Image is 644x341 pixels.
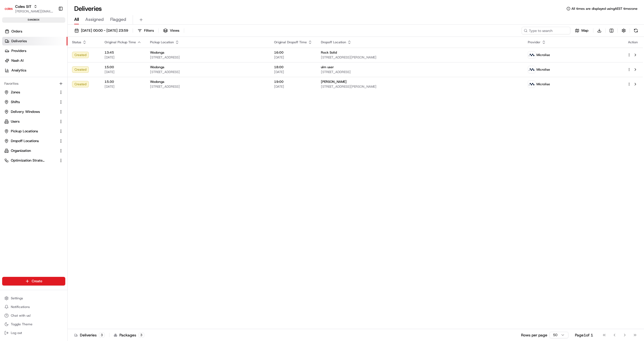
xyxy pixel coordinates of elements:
[99,333,105,337] div: 3
[15,9,54,14] button: [PERSON_NAME][EMAIL_ADDRESS][PERSON_NAME][PERSON_NAME][DOMAIN_NAME]
[571,6,638,11] span: All times are displayed using AEST timezone
[2,79,65,88] div: Favorites
[321,65,334,69] span: ulm user
[2,37,67,45] a: Deliveries
[11,90,20,95] span: Zones
[105,40,136,44] span: Original Pickup Time
[11,331,22,335] span: Log out
[138,333,144,337] div: 3
[150,80,164,84] span: Wodonga
[144,28,154,33] span: Filters
[4,90,57,95] a: Zones
[161,27,182,34] button: Views
[85,16,104,23] span: Assigned
[528,51,535,58] img: microlise_logo.jpeg
[2,329,65,337] button: Log out
[536,53,550,57] span: Microlise
[321,40,346,44] span: Dropoff Location
[2,17,65,23] div: sandbox
[575,332,593,338] div: Page 1 of 1
[321,50,337,55] span: Rock Solid
[2,146,65,155] button: Organization
[11,129,38,134] span: Pickup Locations
[4,4,13,13] img: Coles SIT
[11,313,31,318] span: Chat with us!
[2,56,67,65] a: Nash AI
[274,70,312,74] span: [DATE]
[11,100,20,104] span: Shifts
[81,28,128,33] span: [DATE] 00:00 - [DATE] 23:59
[2,98,65,106] button: Shifts
[274,80,312,84] span: 19:00
[11,119,19,124] span: Users
[321,55,519,60] span: [STREET_ADDRESS][PERSON_NAME]
[4,148,57,153] a: Organization
[274,65,312,69] span: 18:00
[632,27,640,34] button: Refresh
[2,277,65,286] button: Create
[536,67,550,72] span: Microlise
[2,137,65,145] button: Dropoff Locations
[528,40,541,44] span: Provider
[2,294,65,302] button: Settings
[2,2,56,15] button: Coles SITColes SIT[PERSON_NAME][EMAIL_ADDRESS][PERSON_NAME][PERSON_NAME][DOMAIN_NAME]
[15,4,31,9] button: Coles SIT
[72,40,81,44] span: Status
[528,81,535,88] img: microlise_logo.jpeg
[321,80,347,84] span: [PERSON_NAME]
[105,80,141,84] span: 15:30
[321,84,519,89] span: [STREET_ADDRESS][PERSON_NAME]
[170,28,179,33] span: Views
[2,320,65,328] button: Toggle Theme
[321,70,519,74] span: [STREET_ADDRESS]
[11,322,32,326] span: Toggle Theme
[11,139,39,143] span: Dropoff Locations
[4,158,57,163] a: Optimization Strategy
[105,70,141,74] span: [DATE]
[2,47,67,55] a: Providers
[72,27,131,34] button: [DATE] 00:00 - [DATE] 23:59
[2,88,65,97] button: Zones
[114,332,144,338] div: Packages
[4,109,57,114] a: Delivery Windows
[11,58,24,63] span: Nash AI
[528,66,535,73] img: microlise_logo.jpeg
[4,119,57,124] a: Users
[11,109,40,114] span: Delivery Windows
[105,84,141,89] span: [DATE]
[11,48,26,53] span: Providers
[105,65,141,69] span: 15:00
[150,65,164,69] span: Wodonga
[4,139,57,143] a: Dropoff Locations
[2,117,65,126] button: Users
[150,50,164,55] span: Wodonga
[627,40,639,44] div: Action
[274,50,312,55] span: 16:00
[2,156,65,165] button: Optimization Strategy
[536,82,550,86] span: Microlise
[274,40,307,44] span: Original Dropoff Time
[573,27,591,34] button: Map
[150,70,265,74] span: [STREET_ADDRESS]
[11,39,27,44] span: Deliveries
[150,55,265,60] span: [STREET_ADDRESS]
[11,148,31,153] span: Organization
[110,16,126,23] span: Flagged
[32,279,42,284] span: Create
[2,312,65,319] button: Chat with us!
[74,16,79,23] span: All
[2,66,67,75] a: Analytics
[2,303,65,311] button: Notifications
[521,332,547,338] p: Rows per page
[4,129,57,134] a: Pickup Locations
[522,27,570,34] input: Type to search
[135,27,156,34] button: Filters
[11,296,23,300] span: Settings
[150,40,174,44] span: Pickup Location
[11,68,26,73] span: Analytics
[105,50,141,55] span: 13:45
[11,158,45,163] span: Optimization Strategy
[105,55,141,60] span: [DATE]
